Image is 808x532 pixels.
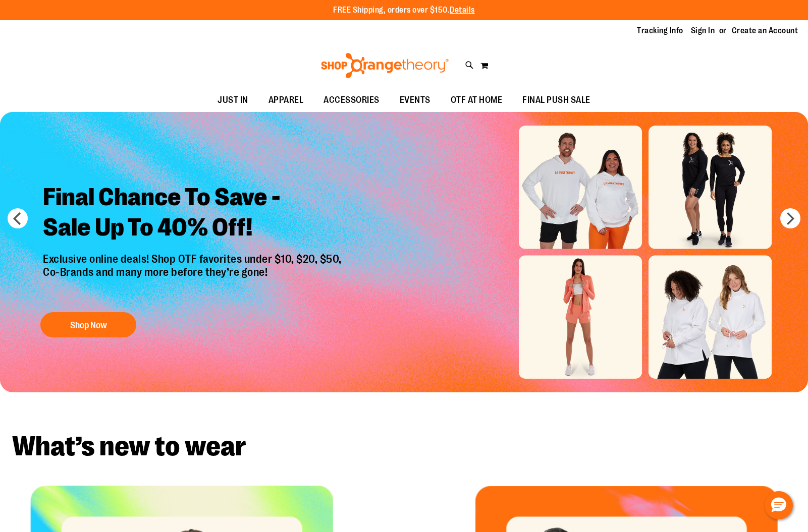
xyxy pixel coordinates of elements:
[35,174,352,342] a: Final Chance To Save -Sale Up To 40% Off! Exclusive online deals! Shop OTF favorites under $10, $...
[691,25,715,36] a: Sign In
[324,89,380,111] span: ACCESSORIES
[637,25,683,36] a: Tracking Info
[313,89,390,112] a: ACCESSORIES
[451,89,503,111] span: OTF AT HOME
[12,433,796,460] h2: What’s new to wear
[522,89,590,111] span: FINAL PUSH SALE
[35,253,352,302] p: Exclusive online deals! Shop OTF favorites under $10, $20, $50, Co-Brands and many more before th...
[732,25,798,36] a: Create an Account
[35,174,352,253] h2: Final Chance To Save - Sale Up To 40% Off!
[765,491,793,519] button: Hello, have a question? Let’s chat.
[8,208,28,228] button: prev
[390,89,441,112] a: EVENTS
[40,312,136,337] button: Shop Now
[258,89,314,112] a: APPAREL
[441,89,513,112] a: OTF AT HOME
[319,53,450,78] img: Shop Orangetheory
[207,89,258,112] a: JUST IN
[218,89,248,111] span: JUST IN
[512,89,601,112] a: FINAL PUSH SALE
[268,89,304,111] span: APPAREL
[450,6,475,15] a: Details
[333,5,475,16] p: FREE Shipping, orders over $150.
[780,208,800,228] button: next
[400,89,430,111] span: EVENTS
